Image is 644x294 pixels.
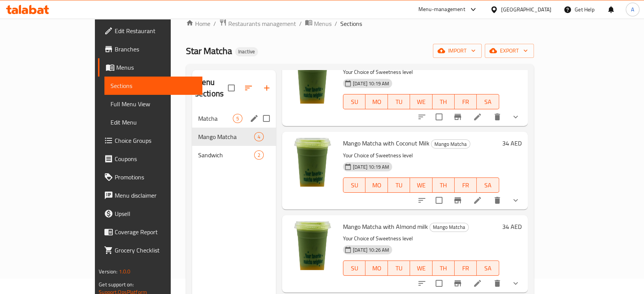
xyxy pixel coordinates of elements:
span: [DATE] 10:26 AM [350,246,392,254]
a: Coverage Report [98,223,202,241]
a: Restaurants management [219,19,296,29]
span: WE [413,263,429,274]
span: Select to update [431,109,447,125]
span: Coupons [115,154,196,163]
span: 5 [233,115,242,122]
a: Branches [98,40,202,58]
span: Select to update [431,275,447,291]
span: Menus [116,63,196,72]
button: SA [477,177,499,193]
span: SU [346,180,362,191]
button: TH [433,260,455,276]
p: Your Choice of Sweetness level [343,67,499,77]
span: [DATE] 10:19 AM [350,163,392,171]
img: Mango Matcha with Coconut Milk [288,138,337,187]
button: FR [455,94,477,109]
button: TU [388,260,410,276]
span: Edit Restaurant [115,26,196,35]
a: Edit Restaurant [98,22,202,40]
span: Menu disclaimer [115,191,196,200]
button: TH [433,94,455,109]
span: SU [346,96,362,107]
svg: Show Choices [511,279,520,288]
a: Coupons [98,150,202,168]
h6: 34 AED [502,138,522,149]
span: TU [391,263,407,274]
span: TU [391,180,407,191]
span: Promotions [115,173,196,182]
span: Mango Matcha [198,132,254,141]
span: SA [480,263,496,274]
span: Upsell [115,209,196,218]
button: import [433,44,482,58]
span: FR [458,263,474,274]
span: Grocery Checklist [115,246,196,255]
span: SA [480,96,496,107]
button: delete [488,274,506,292]
p: Your Choice of Sweetness level [343,151,499,160]
button: export [485,44,534,58]
span: Get support on: [99,280,134,289]
a: Edit menu item [473,279,482,288]
span: Version: [99,267,117,276]
img: Mango Matcha with Full Fat Milk [288,55,337,104]
li: / [335,19,337,28]
button: MO [365,177,388,193]
div: [GEOGRAPHIC_DATA] [501,5,551,14]
span: Sections [111,81,196,90]
span: 2 [255,152,263,159]
span: [DATE] 10:19 AM [350,80,392,87]
button: Branch-specific-item [449,274,467,292]
nav: breadcrumb [186,19,534,29]
button: show more [506,108,525,126]
button: WE [410,177,432,193]
button: WE [410,260,432,276]
button: SA [477,94,499,109]
button: show more [506,191,525,209]
button: FR [455,260,477,276]
span: Sort sections [239,79,258,97]
div: Mango Matcha4 [192,128,276,146]
span: MO [368,96,384,107]
div: Sandwich2 [192,146,276,164]
span: Edit Menu [111,118,196,127]
span: Mango Matcha [431,140,470,149]
a: Full Menu View [104,95,202,113]
button: SU [343,94,365,109]
button: Add section [258,79,276,97]
span: Coverage Report [115,227,196,236]
a: Edit menu item [473,196,482,205]
span: SA [480,180,496,191]
div: Mango Matcha [429,223,469,232]
span: TH [436,180,452,191]
svg: Show Choices [511,112,520,121]
button: show more [506,274,525,292]
a: Choice Groups [98,131,202,150]
span: A [631,5,634,14]
span: Mango Matcha with Coconut Milk [343,137,429,149]
svg: Show Choices [511,196,520,205]
span: Branches [115,45,196,54]
span: TU [391,96,407,107]
button: SA [477,260,499,276]
a: Edit Menu [104,113,202,131]
span: WE [413,180,429,191]
span: Matcha [198,114,233,123]
span: MO [368,263,384,274]
div: Matcha5edit [192,109,276,128]
span: WE [413,96,429,107]
span: SU [346,263,362,274]
span: import [439,46,476,56]
a: Promotions [98,168,202,186]
div: Inactive [235,47,258,56]
span: Mango Matcha with Almond milk [343,221,428,232]
button: sort-choices [413,108,431,126]
a: Edit menu item [473,112,482,121]
div: Sandwich [198,150,254,160]
button: delete [488,108,506,126]
a: Grocery Checklist [98,241,202,259]
button: SU [343,260,365,276]
button: edit [248,113,260,124]
div: items [233,114,242,123]
span: export [491,46,528,56]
